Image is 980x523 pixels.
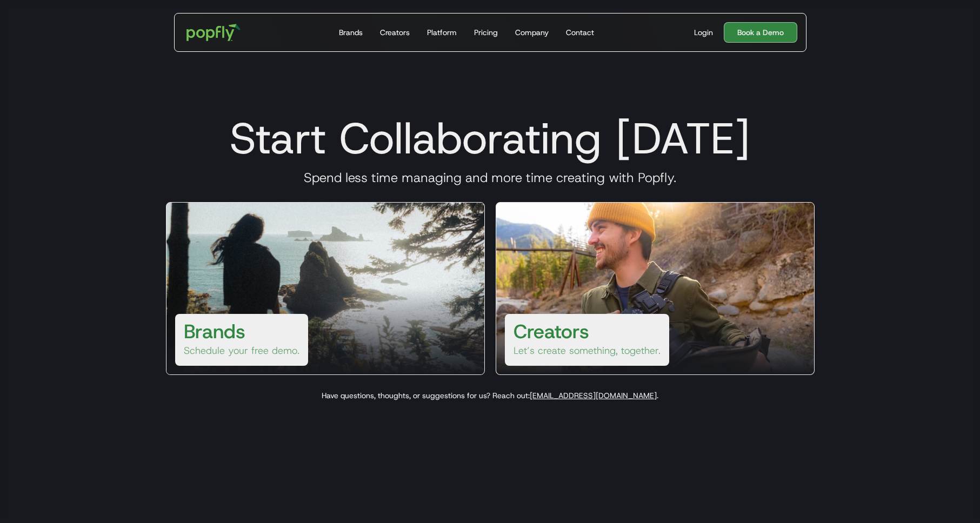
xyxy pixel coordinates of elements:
a: Company [511,14,553,51]
a: Contact [562,14,598,51]
a: CreatorsLet’s create something, together. [496,202,815,375]
div: Creators [380,27,410,38]
a: Login [690,27,717,38]
div: Contact [566,27,594,38]
a: Creators [376,14,414,51]
a: Book a Demo [724,22,797,43]
h3: Brands [184,318,245,344]
div: Login [694,27,713,38]
a: Brands [335,14,367,51]
p: Schedule your free demo. [184,344,299,357]
div: Pricing [474,27,498,38]
a: Pricing [470,14,502,51]
h3: Creators [514,318,589,344]
div: Brands [339,27,363,38]
p: Let’s create something, together. [514,344,661,357]
a: home [179,16,249,49]
p: Have questions, thoughts, or suggestions for us? Reach out: . [153,390,828,401]
a: Platform [423,14,461,51]
div: Company [515,27,549,38]
div: Platform [427,27,457,38]
a: [EMAIL_ADDRESS][DOMAIN_NAME] [530,391,657,400]
h1: Start Collaborating [DATE] [153,112,828,164]
h3: Spend less time managing and more time creating with Popfly. [153,170,828,186]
